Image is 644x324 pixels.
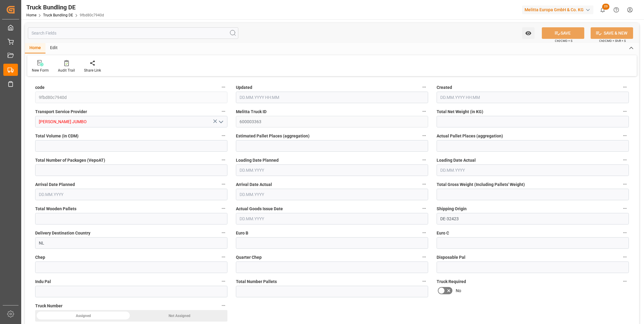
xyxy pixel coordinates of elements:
[420,253,428,261] button: Quarter Chep
[236,157,279,164] span: Loading Date Planned
[420,107,428,115] button: Melitta Truck ID
[35,84,45,91] span: code
[35,206,76,212] span: Total Wooden Pallets
[420,156,428,164] button: Loading Date Planned
[35,310,131,322] div: Assigned
[420,229,428,237] button: Euro B
[220,302,227,309] button: Truck Number
[35,278,51,285] span: Indu Pal
[437,164,629,176] input: DD.MM.YYYY
[437,230,449,236] span: Euro C
[236,254,262,261] span: Quarter Chep
[236,109,267,115] span: Melitta Truck ID
[236,189,428,200] input: DD.MM.YYYY
[58,68,75,73] div: Audit Trail
[43,13,73,17] a: Truck Bundling DE
[621,107,629,115] button: Total Net Weight (in KG)
[522,4,596,15] button: Melitta Europa GmbH & Co. KG
[456,288,461,294] span: No
[216,117,225,127] button: open menu
[437,133,503,139] span: Actual Pallet Places (aggregation)
[25,43,45,53] div: Home
[621,277,629,285] button: Truck Required
[420,204,428,212] button: Actual Goods Issue Date
[609,3,623,17] button: Help Center
[437,157,476,164] span: Loading Date Actual
[220,204,227,212] button: Total Wooden Pallets
[220,156,227,164] button: Total Number of Packages (VepoAT)
[555,39,572,43] span: Ctrl/CMD + S
[437,254,465,261] span: Disposable Pal
[621,204,629,212] button: Shipping Origin
[236,133,310,139] span: Estimated Pallet Places (aggregation)
[131,310,227,322] div: Not Assigned
[45,43,62,53] div: Edit
[621,229,629,237] button: Euro C
[35,133,79,139] span: Total Volume (in CDM)
[420,277,428,285] button: Total Number Pallets
[35,254,45,261] span: Chep
[437,92,629,103] input: DD.MM.YYYY HH:MM
[220,277,227,285] button: Indu Pal
[220,253,227,261] button: Chep
[542,27,584,39] button: SAVE
[236,206,283,212] span: Actual Goods Issue Date
[437,109,483,115] span: Total Net Weight (in KG)
[35,181,75,188] span: Arrival Date Planned
[35,109,87,115] span: Transport Service Provider
[437,181,525,188] span: Total Gross Weight (Including Pallets' Weight)
[35,230,90,236] span: Delivery Destination Country
[220,107,227,115] button: Transport Service Provider
[236,164,428,176] input: DD.MM.YYYY
[596,3,609,17] button: show 23 new notifications
[32,68,49,73] div: New Form
[522,27,535,39] button: open menu
[621,180,629,188] button: Total Gross Weight (Including Pallets' Weight)
[420,83,428,91] button: Updated
[437,278,466,285] span: Truck Required
[236,84,252,91] span: Updated
[220,132,227,140] button: Total Volume (in CDM)
[35,157,105,164] span: Total Number of Packages (VepoAT)
[621,132,629,140] button: Actual Pallet Places (aggregation)
[420,132,428,140] button: Estimated Pallet Places (aggregation)
[84,68,101,73] div: Share Link
[437,206,467,212] span: Shipping Origin
[236,230,248,236] span: Euro B
[420,180,428,188] button: Arrival Date Actual
[621,156,629,164] button: Loading Date Actual
[236,278,277,285] span: Total Number Pallets
[26,13,36,17] a: Home
[220,229,227,237] button: Delivery Destination Country
[599,39,626,43] span: Ctrl/CMD + Shift + S
[220,83,227,91] button: code
[35,303,62,309] span: Truck Number
[236,181,272,188] span: Arrival Date Actual
[621,83,629,91] button: Created
[522,5,593,14] div: Melitta Europa GmbH & Co. KG
[437,84,452,91] span: Created
[28,27,238,39] input: Search Fields
[220,180,227,188] button: Arrival Date Planned
[602,4,609,10] span: 23
[236,213,428,224] input: DD.MM.YYYY
[26,3,104,12] div: Truck Bundling DE
[591,27,633,39] button: SAVE & NEW
[35,189,227,200] input: DD.MM.YYYY
[236,92,428,103] input: DD.MM.YYYY HH:MM
[621,253,629,261] button: Disposable Pal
